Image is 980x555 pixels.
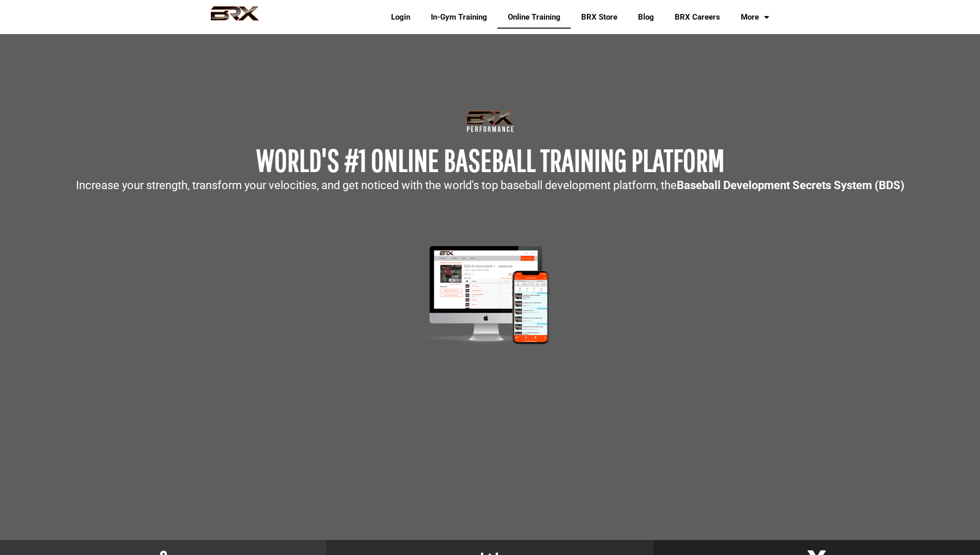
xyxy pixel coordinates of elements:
[677,179,905,192] strong: Baseball Development Secrets System (BDS)
[201,6,269,28] img: BRX Performance
[408,243,572,347] img: Mockup-2-large
[730,5,780,29] a: More
[381,5,421,29] a: Login
[5,180,975,191] p: Increase your strength, transform your velocities, and get noticed with the world's top baseball ...
[465,109,516,134] img: Transparent-Black-BRX-Logo-White-Performance
[571,5,628,29] a: BRX Store
[256,142,724,178] span: WORLD'S #1 ONLINE BASEBALL TRAINING PLATFORM
[373,5,780,29] div: Navigation Menu
[664,5,730,29] a: BRX Careers
[421,5,497,29] a: In-Gym Training
[628,5,664,29] a: Blog
[497,5,571,29] a: Online Training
